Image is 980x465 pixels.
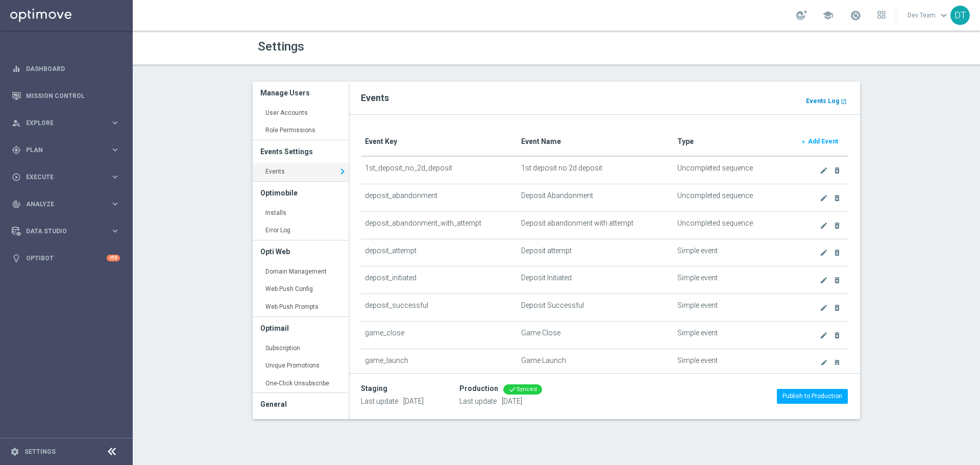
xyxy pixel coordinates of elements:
[673,321,791,349] td: Simple event
[12,145,110,155] div: Plan
[110,118,120,128] i: keyboard_arrow_right
[253,375,349,393] a: One-Click Unsubscribe
[10,447,19,456] i: settings
[260,140,341,163] h3: Events Settings
[26,201,110,207] span: Analyze
[361,211,517,239] td: deposit_abandonment_with_attempt
[820,331,828,339] i: create
[110,226,120,236] i: keyboard_arrow_right
[12,82,120,109] div: Mission Control
[260,240,341,263] h3: Opti Web
[833,359,841,367] i: delete_forever
[253,298,349,316] a: Web Push Prompts
[11,227,120,235] button: Data Studio keyboard_arrow_right
[24,449,56,455] a: Settings
[800,139,806,145] i: add
[12,173,21,182] i: play_circle_outline
[361,321,517,349] td: game_close
[459,384,498,393] div: Production
[361,156,517,184] td: 1st_deposit_no_2d_deposit
[26,244,107,272] a: Optibot
[253,263,349,281] a: Domain Management
[517,156,673,184] td: 1st deposit no 2d deposit
[336,164,349,179] i: keyboard_arrow_right
[502,397,522,405] span: [DATE]
[906,8,950,23] a: Dev Teamkeyboard_arrow_down
[517,266,673,294] td: Deposit Initiated
[673,266,791,294] td: Simple event
[459,397,542,406] p: Last update
[253,163,349,181] a: Events
[26,174,110,180] span: Execute
[11,119,120,127] button: person_search Explore keyboard_arrow_right
[12,173,110,182] div: Execute
[12,244,120,272] div: Optibot
[673,294,791,322] td: Simple event
[517,127,673,156] th: Event Name
[260,182,341,204] h3: Optimobile
[833,249,841,257] i: delete_forever
[833,331,841,339] i: delete_forever
[808,138,838,145] b: Add Event
[517,321,673,349] td: Game Close
[673,211,791,239] td: Uncompleted sequence
[403,397,424,405] span: [DATE]
[12,55,120,82] div: Dashboard
[253,121,349,140] a: Role Permissions
[12,118,21,128] i: person_search
[777,389,848,403] button: Publish to Production
[253,280,349,299] a: Web Push Config
[833,304,841,312] i: delete_forever
[820,166,828,175] i: create
[26,147,110,153] span: Plan
[26,55,120,82] a: Dashboard
[833,194,841,202] i: delete_forever
[11,254,120,262] button: lightbulb Optibot +10
[938,10,949,21] span: keyboard_arrow_down
[361,294,517,322] td: deposit_successful
[12,64,21,74] i: equalizer
[361,266,517,294] td: deposit_initiated
[110,145,120,155] i: keyboard_arrow_right
[260,317,341,339] h3: Optimail
[253,222,349,240] a: Error Log
[260,82,341,104] h3: Manage Users
[673,156,791,184] td: Uncompleted sequence
[107,255,120,261] div: +10
[11,65,120,73] button: equalizer Dashboard
[822,10,834,21] span: school
[253,415,349,434] a: System Notifications
[12,118,110,128] div: Explore
[11,92,120,100] button: Mission Control
[361,127,517,156] th: Event Key
[12,227,110,236] div: Data Studio
[517,184,673,212] td: Deposit Abandonment
[950,6,970,25] div: DT
[841,99,847,105] i: launch
[517,386,537,393] span: Synced
[820,249,828,257] i: create
[833,166,841,175] i: delete_forever
[12,254,21,263] i: lightbulb
[11,200,120,208] div: track_changes Analyze keyboard_arrow_right
[820,276,828,284] i: create
[258,39,549,54] h1: Settings
[361,397,424,406] p: Last update
[260,393,341,415] h3: General
[517,294,673,322] td: Deposit Successful
[673,184,791,212] td: Uncompleted sequence
[12,200,110,209] div: Analyze
[517,211,673,239] td: Deposit abandonment with attempt
[26,82,120,109] a: Mission Control
[820,222,828,230] i: create
[12,200,21,209] i: track_changes
[508,385,517,394] i: done
[11,146,120,154] button: gps_fixed Plan keyboard_arrow_right
[26,228,110,234] span: Data Studio
[110,172,120,182] i: keyboard_arrow_right
[253,104,349,123] a: User Accounts
[361,384,387,393] div: Staging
